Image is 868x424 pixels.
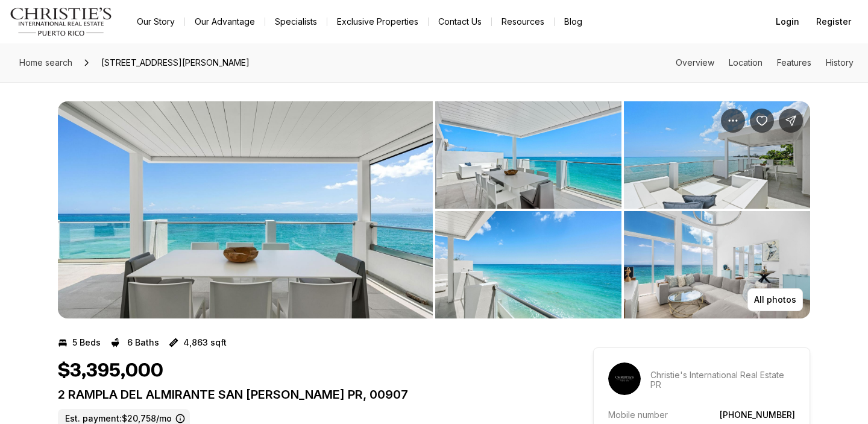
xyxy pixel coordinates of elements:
[435,101,810,318] li: 2 of 9
[624,211,810,318] button: View image gallery
[676,57,714,68] a: Skip to: Overview
[58,101,433,318] li: 1 of 9
[19,57,72,68] span: Home search
[809,10,858,34] button: Register
[769,10,807,34] button: Login
[624,101,810,209] button: View image gallery
[435,211,621,318] button: View image gallery
[127,338,159,347] p: 6 Baths
[10,7,113,36] img: logo
[779,109,803,133] button: Share Property: 2 RAMPLA DEL ALMIRANTE
[721,109,745,133] button: Property options
[265,13,327,30] a: Specialists
[429,13,491,30] button: Contact Us
[185,13,265,30] a: Our Advantage
[747,288,803,311] button: All photos
[608,410,668,420] p: Mobile number
[777,57,811,68] a: Skip to: Features
[826,57,854,68] a: Skip to: History
[676,58,854,68] nav: Page section menu
[183,338,227,347] p: 4,863 sqft
[14,53,77,72] a: Home search
[327,13,428,30] a: Exclusive Properties
[127,13,184,30] a: Our Story
[435,101,621,209] button: View image gallery
[754,295,796,305] p: All photos
[729,57,763,68] a: Skip to: Location
[96,53,254,72] span: [STREET_ADDRESS][PERSON_NAME]
[816,17,851,27] span: Register
[555,13,592,30] a: Blog
[58,387,550,402] p: 2 RAMPLA DEL ALMIRANTE SAN [PERSON_NAME] PR, 00907
[72,338,101,347] p: 5 Beds
[776,17,799,27] span: Login
[110,333,159,352] button: 6 Baths
[58,359,163,382] h1: $3,395,000
[58,101,810,318] div: Listing Photos
[750,109,774,133] button: Save Property: 2 RAMPLA DEL ALMIRANTE
[492,13,554,30] a: Resources
[650,370,795,390] p: Christie's International Real Estate PR
[58,101,433,318] button: View image gallery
